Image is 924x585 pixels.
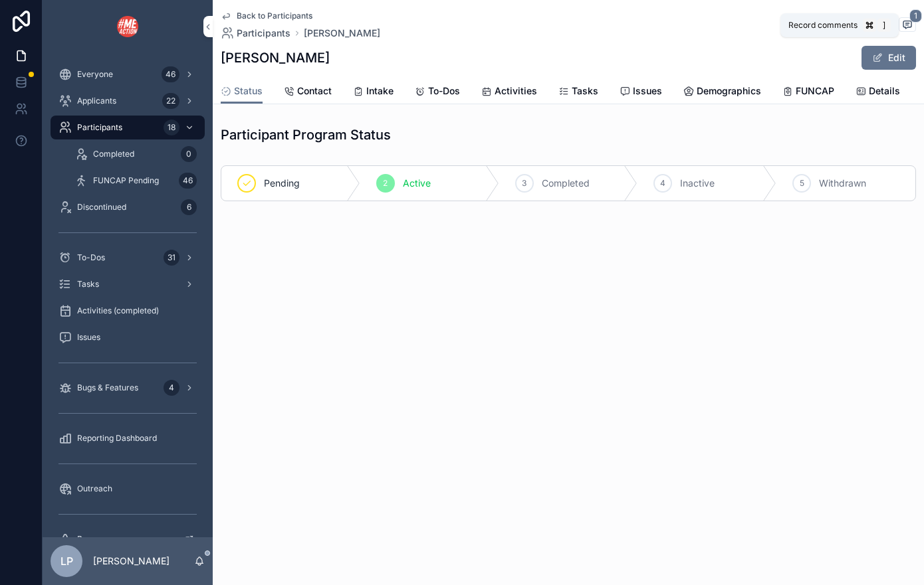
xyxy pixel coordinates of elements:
a: Activities [481,79,537,106]
span: 5 [800,178,804,189]
span: Outreach [77,483,112,494]
span: Tasks [572,84,598,98]
span: Withdrawn [819,177,866,190]
span: Status [234,84,263,98]
div: 4 [164,380,179,396]
a: Reporting Dashboard [51,426,205,450]
a: Participants [221,27,290,40]
span: 1 [909,9,922,23]
div: 46 [179,173,197,189]
span: FUNCAP [796,84,834,98]
a: [PERSON_NAME] [304,27,380,40]
a: To-Dos31 [51,246,205,270]
a: Issues [51,325,205,349]
span: Participants [237,27,290,40]
div: 31 [164,250,179,266]
a: Contact [284,79,332,106]
span: 2 [383,178,388,189]
img: App logo [117,16,138,37]
a: FUNCAP [782,79,834,106]
a: Details [856,79,900,106]
span: Issues [633,84,662,98]
h1: Participant Program Status [221,125,391,144]
span: Inactive [680,177,715,190]
a: Discontinued6 [51,195,205,219]
div: 18 [164,120,179,135]
span: To-Dos [428,84,460,98]
span: Issues [77,332,100,343]
h1: [PERSON_NAME] [221,48,330,67]
a: Applicants22 [51,89,205,113]
a: FUNCAP Pending46 [66,169,205,193]
span: Applicants [77,96,116,106]
a: Intake [353,79,394,106]
div: 6 [181,199,197,215]
span: Active [403,177,431,190]
a: Basecamp [51,527,205,551]
a: Outreach [51,477,205,501]
div: 0 [181,146,197,162]
div: 46 [162,66,179,82]
div: 22 [162,93,179,109]
span: Demographics [697,84,761,98]
button: Edit [862,46,916,70]
a: Everyone46 [51,62,205,86]
span: Basecamp [77,534,117,544]
span: Record comments [788,20,858,31]
a: Issues [620,79,662,106]
a: Completed0 [66,142,205,166]
span: Back to Participants [237,11,312,21]
span: Completed [542,177,590,190]
a: To-Dos [415,79,460,106]
a: Demographics [683,79,761,106]
a: Activities (completed) [51,299,205,323]
a: Tasks [558,79,598,106]
span: ] [879,20,889,31]
button: 1 [899,17,916,34]
span: Everyone [77,69,113,80]
span: Contact [297,84,332,98]
span: 3 [522,178,526,189]
span: FUNCAP Pending [93,175,159,186]
span: To-Dos [77,252,105,263]
a: Status [221,79,263,104]
span: 4 [660,178,665,189]
span: Details [869,84,900,98]
span: Reporting Dashboard [77,433,157,444]
span: Intake [366,84,394,98]
span: Participants [77,122,122,133]
a: Participants18 [51,116,205,139]
a: Bugs & Features4 [51,376,205,400]
span: LP [60,553,73,569]
span: Activities (completed) [77,305,159,316]
div: scrollable content [43,53,213,537]
span: Tasks [77,279,99,290]
span: Pending [264,177,300,190]
a: Tasks [51,272,205,296]
a: Back to Participants [221,11,312,21]
p: [PERSON_NAME] [93,554,170,568]
span: Activities [495,84,537,98]
span: Completed [93,149,134,159]
span: Bugs & Features [77,382,138,393]
span: Discontinued [77,202,126,212]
